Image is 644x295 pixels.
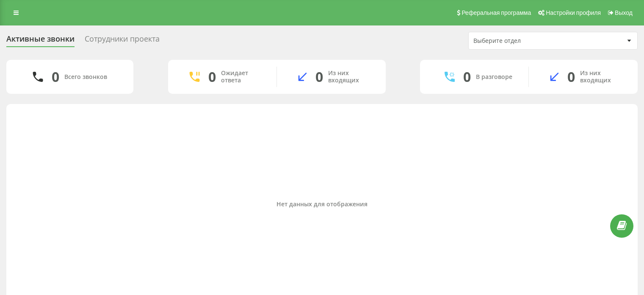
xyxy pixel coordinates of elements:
div: В разговоре [476,73,512,81]
div: Всего звонков [64,73,107,81]
div: 0 [567,69,575,85]
div: 0 [315,69,323,85]
div: Активные звонки [6,34,75,48]
span: Реферальная программа [462,9,531,16]
div: 0 [52,69,59,85]
div: 0 [208,69,216,85]
span: Настройки профиля [546,9,601,16]
div: Ожидает ответа [221,70,264,84]
div: Нет данных для отображения [13,200,631,208]
div: Выберите отдел [473,37,575,45]
div: Сотрудники проекта [85,34,160,48]
div: 0 [463,69,471,85]
div: Из них входящих [580,70,625,84]
div: Из них входящих [328,70,373,84]
span: Выход [615,9,633,16]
